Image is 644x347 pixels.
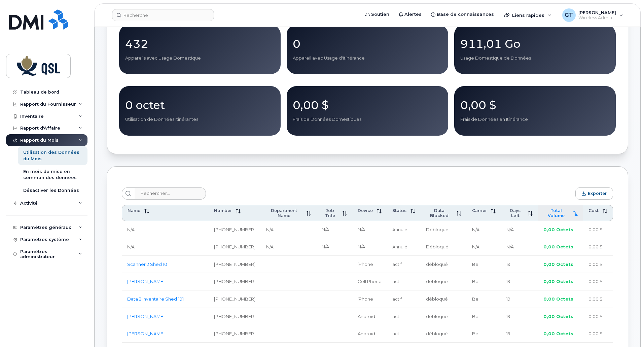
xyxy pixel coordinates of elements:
td: actif [387,308,421,325]
p: 0,00 $ [293,99,442,111]
a: Base de connaissances [426,8,499,21]
p: Frais de Données Domestiques [293,116,442,123]
td: N/A [467,238,501,256]
a: Data 2 Inventaire Shed 101 [127,296,184,302]
span: Total Volume [543,208,569,218]
p: 0,00 $ [460,99,610,111]
a: [PERSON_NAME] [127,279,165,284]
td: 0,00 $ [583,273,613,290]
span: Exporter [588,191,607,196]
span: N/A [127,244,135,249]
span: Soutien [371,11,389,18]
span: 0,00 Octets [543,279,573,284]
span: Data Blocked [426,208,453,218]
td: [PHONE_NUMBER] [209,273,261,290]
a: Alertes [394,8,426,21]
td: Bell [467,256,501,273]
td: Bell [467,308,501,325]
span: 0,00 Octets [543,296,573,302]
p: 0 [293,38,442,50]
span: [PERSON_NAME] [578,10,616,15]
td: N/A [352,238,387,256]
td: 0,00 $ [583,256,613,273]
span: N/A [127,227,135,232]
td: [PHONE_NUMBER] [209,308,261,325]
td: 0,00 $ [583,308,613,325]
span: 0,00 Octets [543,314,573,319]
td: 19 [501,273,538,290]
td: Android [352,325,387,343]
td: 0,00 $ [583,325,613,343]
td: actif [387,290,421,308]
span: 0,00 Octets [543,262,573,267]
td: actif [387,325,421,343]
td: 19 [501,256,538,273]
td: 19 [501,290,538,308]
a: Scanner 2 Shed 101 [127,262,169,267]
span: Carrier [472,208,487,213]
span: 0,00 Octets [543,331,573,336]
td: débloqué [421,256,467,273]
div: Gabriel Tremblay [558,8,628,22]
td: 0,00 $ [583,221,613,239]
td: N/A [501,238,538,256]
span: 0,00 Octets [543,227,573,232]
p: Appareils avec Usage Domestique [125,55,275,61]
a: [PERSON_NAME] [127,331,165,336]
td: Débloqué [421,238,467,256]
a: Soutien [361,8,394,21]
span: Days Left [506,208,524,218]
p: Utilisation de Données Itinérantes [125,116,275,123]
td: Bell [467,325,501,343]
input: Recherche [112,9,214,21]
td: iPhone [352,256,387,273]
span: Liens rapides [512,12,544,18]
p: 0 octet [125,99,275,111]
td: N/A [316,238,353,256]
span: Name [128,208,140,213]
td: 0,00 $ [583,238,613,256]
td: [PHONE_NUMBER] [209,238,261,256]
span: Status [392,208,406,213]
td: N/A [501,221,538,239]
td: iPhone [352,290,387,308]
p: 432 [125,38,275,50]
td: actif [387,256,421,273]
td: [PHONE_NUMBER] [209,290,261,308]
td: 0,00 $ [583,290,613,308]
td: [PHONE_NUMBER] [209,221,261,239]
td: N/A [261,238,316,256]
td: [PHONE_NUMBER] [209,256,261,273]
span: Department Name [266,208,302,218]
td: actif [387,273,421,290]
td: débloqué [421,290,467,308]
button: Exporter [575,187,613,200]
span: Alertes [404,11,422,18]
td: débloqué [421,308,467,325]
td: Annulé [387,238,421,256]
span: Wireless Admin [578,15,616,21]
td: Débloqué [421,221,467,239]
span: Base de connaissances [437,11,494,18]
td: 19 [501,325,538,343]
td: Bell [467,273,501,290]
span: Job Title [322,208,338,218]
td: Bell [467,290,501,308]
td: Annulé [387,221,421,239]
td: débloqué [421,325,467,343]
td: N/A [316,221,353,239]
td: N/A [352,221,387,239]
td: [PHONE_NUMBER] [209,325,261,343]
span: GT [565,11,573,19]
p: Usage Domestique de Données [460,55,610,61]
div: Liens rapides [499,8,556,22]
span: Device [358,208,373,213]
td: débloqué [421,273,467,290]
span: 0,00 Octets [543,244,573,249]
td: N/A [261,221,316,239]
span: Number [214,208,232,213]
p: Frais de Données en Itinérance [460,116,610,123]
p: Appareil avec Usage d'Itinérance [293,55,442,61]
p: 911,01 Go [460,38,610,50]
td: Cell Phone [352,273,387,290]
